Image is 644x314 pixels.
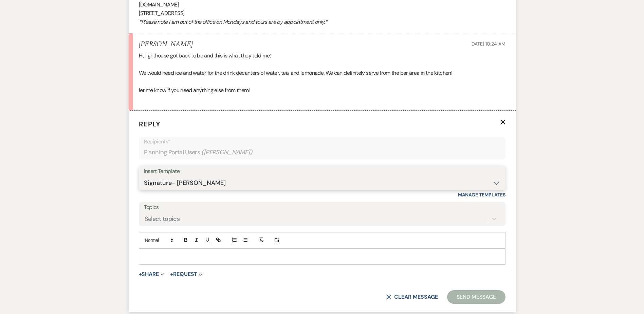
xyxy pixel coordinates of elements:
p: [STREET_ADDRESS] [139,9,505,18]
button: Clear message [386,294,438,300]
span: We would need ice and water for the drink decanters of water, tea, and lemonade. We can definitel... [139,69,453,76]
span: ( [PERSON_NAME] ) [201,148,252,157]
button: Request [170,272,202,277]
p: let me know if you need anything else from them! [139,86,505,95]
h5: [PERSON_NAME] [139,40,193,49]
span: + [139,272,142,277]
p: Recipients* [144,137,500,146]
button: Send Message [447,290,505,304]
p: [DOMAIN_NAME] [139,0,505,9]
div: Insert Template [144,167,500,176]
em: *Please note I am out of the office on Mondays and tours are by appointment only.* [139,18,328,25]
span: [DATE] 10:24 AM [471,41,505,47]
div: Select topics [145,214,180,223]
span: + [170,272,173,277]
span: Reply [139,120,161,128]
button: Share [139,272,164,277]
p: Hi, lighthouse got back to be and this is what they told me: [139,51,505,60]
a: Manage Templates [458,192,505,198]
div: Planning Portal Users [144,146,500,159]
label: Topics [144,203,500,212]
